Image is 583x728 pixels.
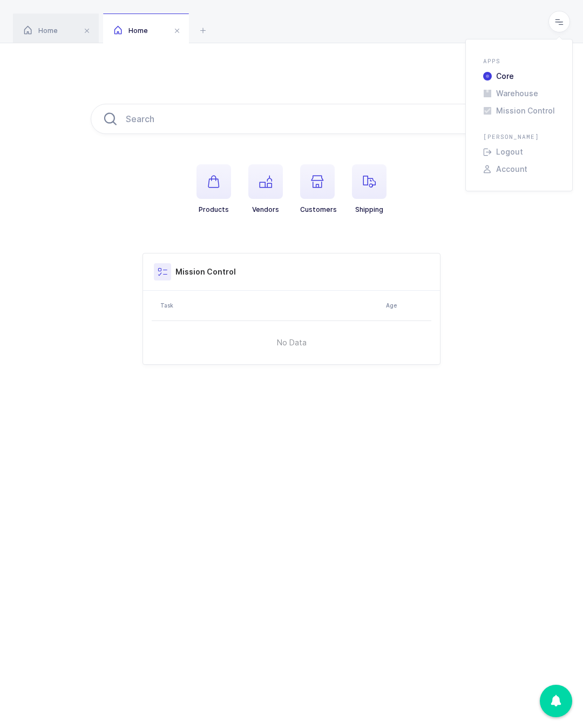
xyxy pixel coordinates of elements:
button: Products [196,164,231,214]
li: Mission Control [479,106,559,115]
li: Logout [479,148,559,156]
span: No Data [222,326,362,359]
div: [PERSON_NAME] [479,132,559,145]
span: Home [24,26,58,35]
li: Account [479,165,559,173]
button: Vendors [248,164,283,214]
div: Age [386,301,423,310]
div: Task [160,301,379,310]
li: Warehouse [479,89,559,98]
div: Apps [479,57,559,70]
input: Search [91,104,492,134]
button: Customers [300,164,337,214]
span: Home [114,26,148,35]
button: Shipping [352,164,387,214]
h3: Mission Control [175,266,236,277]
